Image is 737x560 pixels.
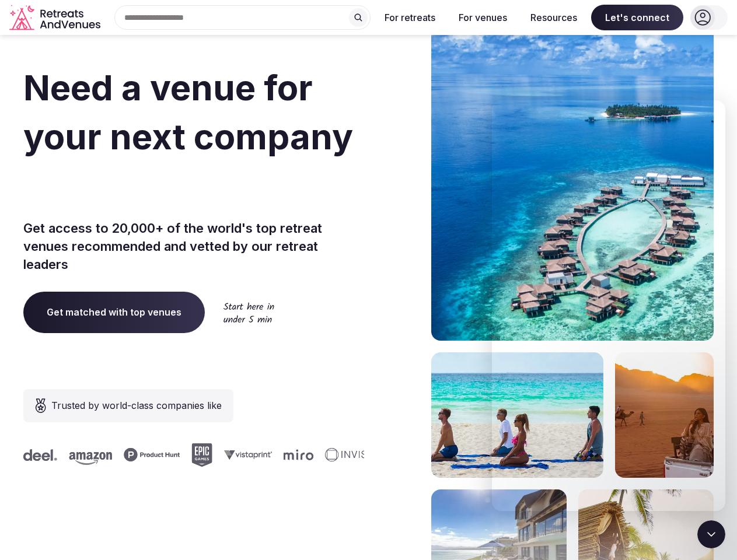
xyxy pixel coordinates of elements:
a: Get matched with top venues [23,292,205,332]
span: Trusted by world-class companies like [51,398,222,412]
p: Get access to 20,000+ of the world's top retreat venues recommended and vetted by our retreat lea... [23,219,364,273]
svg: Retreats and Venues company logo [9,5,103,31]
img: yoga on tropical beach [431,352,603,478]
svg: Invisible company logo [274,448,338,462]
svg: Miro company logo [232,449,262,460]
span: Need a venue for your next company [23,66,353,157]
svg: Epic Games company logo [140,443,161,467]
a: Visit the homepage [9,5,103,31]
button: For retreats [375,5,445,30]
iframe: Intercom live chat [492,100,725,511]
button: Resources [521,5,586,30]
img: Start here in under 5 min [223,302,274,323]
button: For venues [449,5,516,30]
iframe: Intercom live chat [697,520,725,548]
svg: Vistaprint company logo [173,450,221,460]
span: Let's connect [591,5,683,30]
